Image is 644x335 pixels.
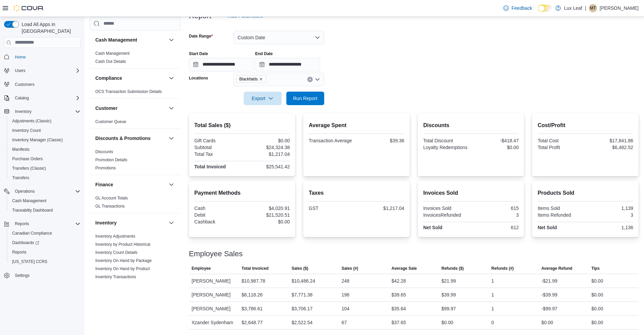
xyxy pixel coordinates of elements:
div: $10,987.78 [242,277,265,285]
h3: Compliance [95,75,122,81]
span: Operations [12,187,80,195]
div: 612 [472,225,519,230]
strong: Net Sold [538,225,557,230]
div: $17,841.86 [587,138,633,143]
div: $35.64 [391,305,406,313]
span: Catalog [12,94,80,102]
div: Cash Management [90,49,181,68]
a: Customer Queue [95,119,126,124]
button: Traceabilty Dashboard [7,206,83,215]
button: Compliance [95,75,166,81]
a: Inventory On Hand by Product [95,266,150,271]
div: $4,020.91 [243,206,290,211]
span: Inventory Manager (Classic) [12,137,63,143]
span: Blackfalds [239,76,258,82]
button: Users [12,67,28,75]
button: Customers [1,79,83,89]
a: Inventory Adjustments [95,234,135,239]
div: -$99.97 [541,305,557,313]
span: Reports [15,221,29,226]
span: Cash Management [12,198,46,204]
a: Manifests [9,145,32,153]
div: $39.36 [358,138,404,143]
div: Total Profit [538,145,584,150]
button: Inventory Manager (Classic) [7,135,83,145]
span: Users [12,67,80,75]
span: Traceabilty Dashboard [9,206,80,214]
h3: Discounts & Promotions [95,135,150,142]
span: Manifests [12,147,29,152]
div: $24,324.38 [243,145,290,150]
span: Reports [12,249,26,255]
div: 104 [341,305,349,313]
button: Clear input [307,77,313,82]
button: Cash Management [167,36,175,44]
span: Transfers [9,174,80,182]
span: Cash Management [9,197,80,205]
div: InvoicesRefunded [423,212,470,218]
div: 1,139 [587,206,633,211]
span: Settings [15,273,29,278]
button: Compliance [167,74,175,82]
div: $2,522.54 [291,318,312,327]
a: Settings [12,271,32,280]
div: 1,136 [587,225,633,230]
div: Loyalty Redemptions [423,145,470,150]
a: [US_STATE] CCRS [9,258,50,266]
a: Dashboards [7,238,83,247]
h3: Customer [95,105,117,112]
span: OCS Transaction Submission Details [95,89,162,94]
label: End Date [255,51,273,56]
div: 3 [472,212,519,218]
a: GL Transactions [95,204,125,209]
h3: Finance [95,181,113,188]
div: -$39.99 [541,291,557,299]
span: Inventory [12,107,80,116]
a: Inventory Manager (Classic) [9,136,66,144]
span: Cash Out Details [95,59,126,64]
button: Export [244,92,282,105]
span: Inventory Transactions [95,274,136,280]
h2: Products Sold [538,189,633,197]
span: Export [248,92,278,105]
h2: Discounts [423,121,519,129]
h2: Invoices Sold [423,189,519,197]
span: Employee [192,266,211,271]
div: -$21.99 [541,277,557,285]
button: Inventory [12,107,34,116]
h3: Employee Sales [189,250,243,258]
span: Adjustments (Classic) [12,118,51,124]
span: GL Account Totals [95,195,128,201]
div: Customer [90,118,181,128]
div: Finance [90,194,181,213]
div: 1 [492,277,494,285]
div: $0.00 [591,277,603,285]
span: MT [590,4,596,12]
div: $2,648.77 [242,318,263,327]
button: Cash Management [7,196,83,206]
div: $21.99 [442,277,456,285]
span: Customers [15,82,34,87]
div: Total Discount [423,138,470,143]
div: Total Tax [194,151,241,157]
div: [PERSON_NAME] [189,274,239,288]
div: $99.97 [442,305,456,313]
div: [PERSON_NAME] [189,288,239,302]
span: Inventory Count [12,128,41,133]
div: $0.00 [591,305,603,313]
div: $0.00 [243,219,290,224]
input: Press the down key to open a popover containing a calendar. [189,58,254,71]
strong: Net Sold [423,225,443,230]
a: Inventory Count [9,126,44,135]
a: Home [12,53,28,61]
a: Cash Management [95,51,129,56]
div: $10,486.24 [291,277,315,285]
a: Transfers [9,174,32,182]
div: Invoices Sold [423,206,470,211]
div: $0.00 [472,145,519,150]
span: [US_STATE] CCRS [12,259,47,264]
button: Reports [12,220,32,228]
span: Total Invoiced [242,266,269,271]
button: Finance [167,181,175,189]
